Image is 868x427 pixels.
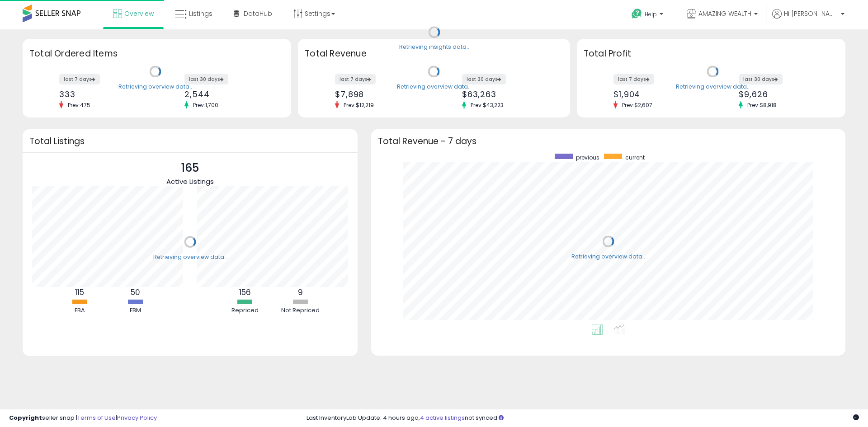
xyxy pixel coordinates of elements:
[244,9,272,18] span: DataHub
[784,9,838,18] span: Hi [PERSON_NAME]
[624,1,672,29] a: Help
[153,253,227,261] div: Retrieving overview data..
[571,253,645,261] div: Retrieving overview data..
[772,9,844,29] a: Hi [PERSON_NAME]
[676,83,750,91] div: Retrieving overview data..
[118,83,192,91] div: Retrieving overview data..
[124,9,154,18] span: Overview
[397,83,471,91] div: Retrieving overview data..
[645,10,657,18] span: Help
[631,8,642,19] i: Get Help
[189,9,212,18] span: Listings
[698,9,751,18] span: AMAZING WEALTH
